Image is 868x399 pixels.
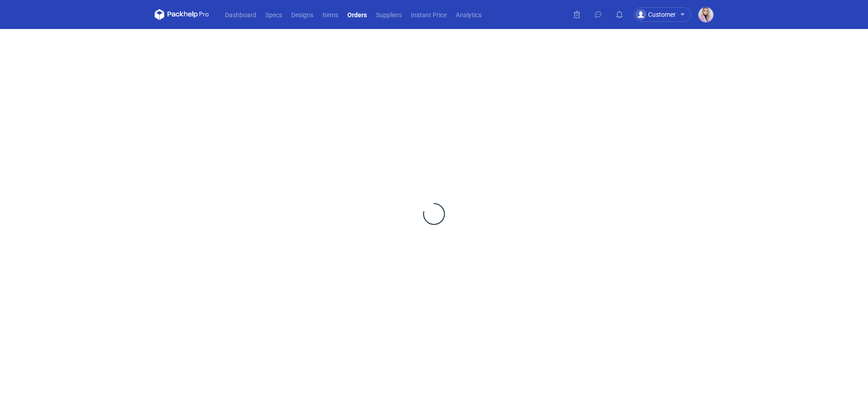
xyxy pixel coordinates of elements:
[451,9,486,20] a: Analytics
[155,9,209,20] svg: Packhelp Pro
[406,9,451,20] a: Instant Price
[261,9,287,20] a: Specs
[698,7,713,22] img: Klaudia Wiśniewska
[287,9,318,20] a: Designs
[343,9,371,20] a: Orders
[371,9,406,20] a: Suppliers
[635,9,676,20] div: Customer
[220,9,261,20] a: Dashboard
[318,9,343,20] a: Items
[634,7,698,22] button: Customer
